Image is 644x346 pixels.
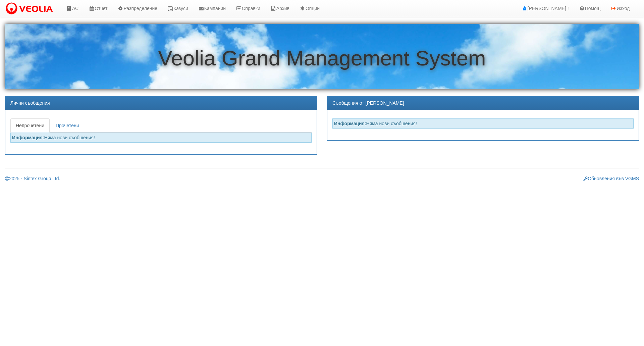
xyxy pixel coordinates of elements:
[5,2,56,16] img: VeoliaLogo.png
[5,176,60,181] a: 2025 - Sintex Group Ltd.
[334,121,366,126] strong: Информация:
[5,96,317,110] div: Лични съобщения
[332,118,634,129] div: Няма нови съобщения!
[5,47,639,70] h1: Veolia Grand Management System
[10,118,50,133] a: Непрочетени
[50,118,85,133] a: Прочетени
[10,133,312,143] div: Няма нови съобщения!
[583,176,639,181] a: Обновления във VGMS
[327,96,639,110] div: Съобщения от [PERSON_NAME]
[12,135,44,140] strong: Информация:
